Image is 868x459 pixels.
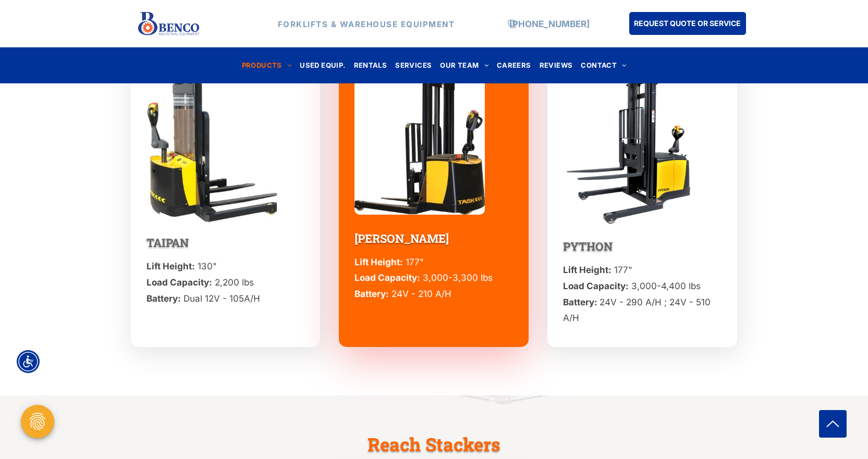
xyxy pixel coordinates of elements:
[368,432,500,456] span: Reach Stackers
[354,257,403,267] span: Lift Height:
[350,58,392,72] a: RENTALS
[392,289,451,299] span: 24V - 210 A/H
[563,239,613,254] a: PYTHON
[423,272,493,283] span: 3,000-3,300 lbs
[184,293,260,304] span: Dual 12V - 105A/H
[354,272,420,283] span: Load Capacity:
[354,45,485,214] img: bencoindustrial
[614,265,632,275] span: 177"
[296,58,349,72] a: USED EQUIP.
[391,58,436,72] a: SERVICES
[563,281,629,291] span: Load Capacity:
[563,297,597,307] span: Battery:
[563,265,612,275] span: Lift Height:
[577,58,630,72] a: CONTACT
[146,261,195,271] span: Lift Height:
[406,257,424,267] span: 177"
[563,297,711,324] span: 24V - 290 A/H ; 24V - 510 A/H
[509,18,590,29] a: [PHONE_NUMBER]
[629,12,746,35] a: REQUEST QUOTE OR SERVICE
[17,350,40,373] div: Accessibility Menu
[436,58,493,72] a: OUR TEAM
[146,277,212,288] span: Load Capacity:
[631,281,701,291] span: 3,000-4,400 lbs
[198,261,217,271] span: 130"
[238,58,296,72] a: PRODUCTS
[146,45,277,223] img: bencoindustrial
[354,289,389,299] span: Battery:
[146,293,181,304] span: Battery:
[278,19,455,29] strong: FORKLIFTS & WAREHOUSE EQUIPMENT
[354,231,449,246] span: [PERSON_NAME]
[563,45,693,227] img: bencoindustrial
[535,58,577,72] a: REVIEWS
[215,277,254,288] span: 2,200 lbs
[634,14,741,33] span: REQUEST QUOTE OR SERVICE
[146,235,189,250] span: TAIPAN
[493,58,535,72] a: CAREERS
